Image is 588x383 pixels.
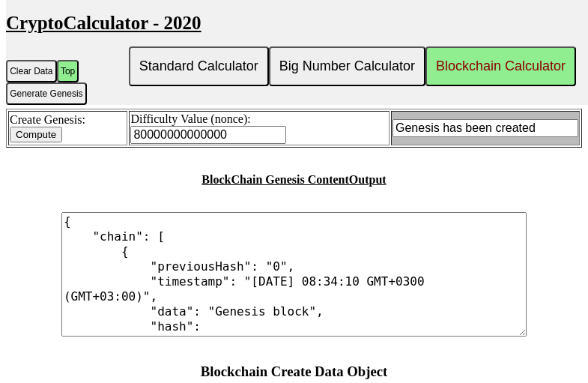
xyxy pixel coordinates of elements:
button: Standard Calculator [129,46,269,86]
h3: Blockchain Create Data Object [6,364,582,380]
input: Create Genesis: [10,127,62,142]
label: Difficulty Value (nonce): [130,112,286,141]
input: Difficulty Value (nonce): [130,126,286,144]
u: BlockChain Genesis ContentOutput [201,173,386,186]
button: Blockchain Calculator [425,46,576,86]
button: Big Number Calculator [269,46,425,86]
button: Clear Data [6,60,57,82]
u: CryptoCalculator - 2020 [6,13,201,33]
label: Create Genesis: [10,113,85,140]
button: Generate Genesis [6,82,87,105]
button: Top [57,60,79,82]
